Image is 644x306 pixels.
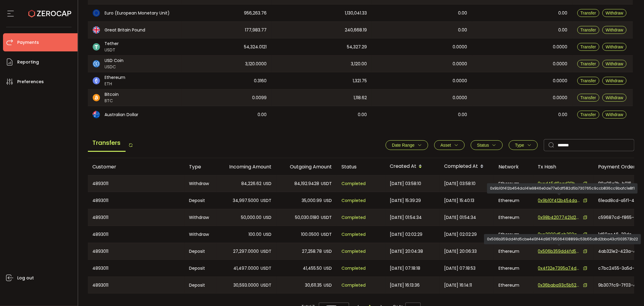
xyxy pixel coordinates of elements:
span: c59687cd-f865-419a-a210-21d72f4de445 [598,214,641,221]
span: Great Britain Pound [105,27,146,33]
button: Withdraw [602,111,626,119]
span: 41,497.0000 [234,265,259,272]
span: 177,983.77 [245,27,267,34]
span: Transfer [581,112,596,117]
span: 0x9b10f412b454da141e9846e0de77e0df582d5b730765c9ccb836cc9bafc1e8f1 [538,197,580,204]
span: 0.0000 [453,60,467,67]
span: USD [264,180,272,187]
span: [DATE] 03:58:10 [390,180,421,187]
div: Ethereum [494,209,533,226]
span: 0.00 [458,27,467,34]
button: Asset [434,140,465,150]
span: 0.00 [559,27,568,34]
span: Withdraw [606,112,623,117]
div: 4893011 [88,175,184,192]
span: 100.0500 [301,231,319,238]
button: Withdraw [602,43,626,51]
div: Customer [88,163,184,170]
span: [DATE] 02:02:29 [390,231,423,238]
span: Payments [17,38,39,47]
span: 0x4f32e7395a74d63e2e06648ebf9823183dcad020a57069d7d3ae06712198fdd6 [538,265,580,272]
button: Date Range [386,140,428,150]
span: 50,030.0180 [295,214,319,221]
div: Type [184,163,216,170]
div: Ethereum [494,226,533,243]
span: 0xe2990d5cb392a0564cf083dcc7b0496828d7adccb342badeb3f754a801abcbc8 [538,231,580,238]
span: Ethereum [105,74,126,81]
div: Withdraw [184,209,216,226]
button: Transfer [577,43,600,51]
span: USD [264,231,272,238]
span: 0.00 [559,10,568,17]
button: Withdraw [602,77,626,85]
span: 34,997.5000 [233,197,259,204]
span: USDT [105,47,119,53]
span: Date Range [392,143,415,148]
span: [DATE] 15:40:13 [444,197,475,204]
span: Transfer [581,44,596,49]
span: Transfers [88,135,126,152]
span: USD [324,248,332,255]
span: [DATE] 01:54:34 [444,214,476,221]
span: USD [324,282,332,289]
span: Completed [342,197,366,204]
span: Reporting [17,58,39,67]
span: USDT [321,214,332,221]
button: Transfer [577,60,600,68]
span: 240,668.19 [345,27,367,34]
div: Ethereum [494,260,533,277]
button: Type [509,140,538,150]
button: Withdraw [602,9,626,17]
span: [DATE] 03:58:10 [444,180,476,187]
span: 0.0099 [252,94,267,101]
div: Outgoing Amount [277,163,337,170]
span: 3,120.00 [351,60,367,67]
span: Transfer [581,11,596,15]
span: Completed [342,231,366,238]
span: 30,593.0000 [234,282,259,289]
img: btc_portfolio.svg [93,94,100,101]
div: 4893011 [88,209,184,226]
span: 27,258.78 [302,248,322,255]
iframe: Chat Widget [574,241,644,306]
div: 0x506b359dd4fd5cbe4e13f44d96795064108899c53b55a8d2bba43cf003573b22 [484,234,641,244]
span: Transfer [581,61,596,66]
span: 0.00 [458,111,467,118]
span: Completed [342,248,366,255]
div: Ethereum [494,243,533,259]
button: Transfer [577,111,600,119]
span: [DATE] 02:02:29 [444,231,477,238]
span: Tether [105,41,119,47]
div: 4893011 [88,260,184,277]
div: Deposit [184,243,216,259]
span: Completed [342,214,366,221]
span: 0.0000 [553,60,568,67]
span: USD [324,197,332,204]
span: 0.00 [358,111,367,118]
span: [DATE] 15:39:29 [390,197,421,204]
span: 35,000.99 [302,197,322,204]
span: 0.0000 [453,94,467,101]
div: Ethereum [494,175,533,192]
div: Ethereum [494,277,533,293]
button: Status [471,140,503,150]
span: 0.00 [559,111,568,118]
span: 0x36baba93c5b5276b0339564cbd3f4d14c79bef6d984f6dcbdad025b908718bae [538,282,580,288]
button: Transfer [577,26,600,34]
span: 54,327.29 [347,44,367,50]
span: USD Coin [105,57,124,64]
div: Deposit [184,260,216,277]
div: Deposit [184,192,216,209]
button: Transfer [577,9,600,17]
span: 50,000.00 [241,214,262,221]
span: 3,120.0000 [245,60,267,67]
span: Withdraw [606,44,623,49]
img: usdc_portfolio.svg [93,60,100,67]
span: Withdraw [606,61,623,66]
span: 1,321.75 [353,77,367,84]
span: 61ead8cd-a5f1-47a7-af79-3451a4466eef [598,197,641,204]
span: Transfer [581,28,596,32]
span: Withdraw [606,95,623,100]
img: usdt_portfolio.svg [93,43,100,50]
